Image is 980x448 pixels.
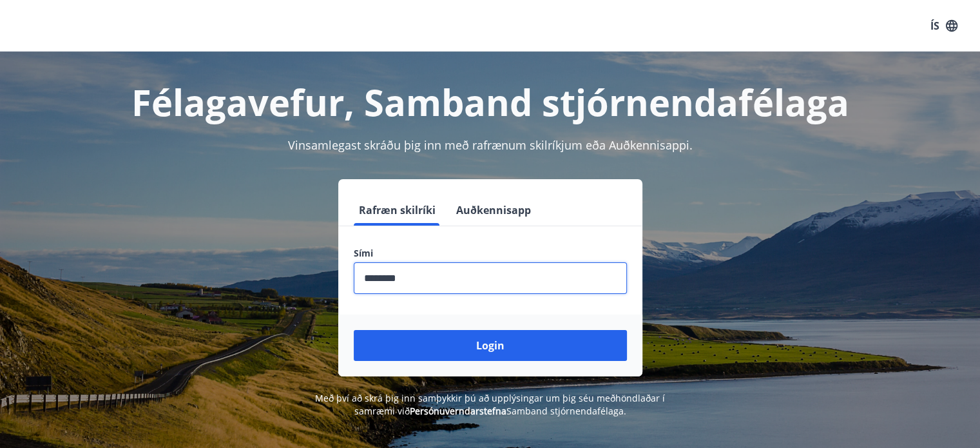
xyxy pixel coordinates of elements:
[315,392,665,417] span: Með því að skrá þig inn samþykkir þú að upplýsingar um þig séu meðhöndlaðar í samræmi við Samband...
[410,405,506,417] a: Persónuverndarstefna
[354,330,627,361] button: Login
[354,247,627,260] label: Sími
[42,77,939,126] h1: Félagavefur, Samband stjórnendafélaga
[923,14,965,37] button: ÍS
[451,195,536,226] button: Auðkennisapp
[354,195,441,226] button: Rafræn skilríki
[288,137,693,153] span: Vinsamlegast skráðu þig inn með rafrænum skilríkjum eða Auðkennisappi.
